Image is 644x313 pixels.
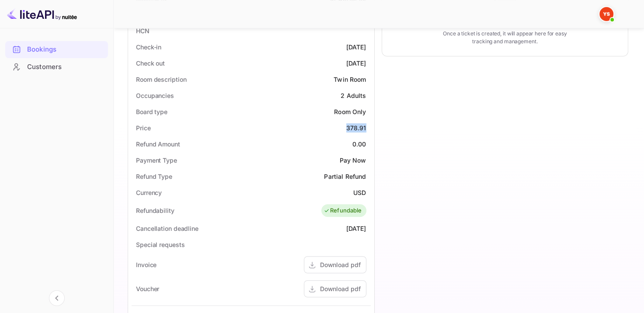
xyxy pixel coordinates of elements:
[5,59,108,75] a: Customers
[341,91,366,100] div: 2 Adults
[324,172,366,181] div: Partial Refund
[136,240,184,249] div: Special requests
[334,107,366,116] div: Room Only
[346,123,366,132] div: 378.91
[7,7,77,21] img: LiteAPI logo
[5,41,108,58] div: Bookings
[27,62,104,72] div: Customers
[136,139,180,149] div: Refund Amount
[346,42,366,52] div: [DATE]
[320,260,361,269] div: Download pdf
[320,284,361,293] div: Download pdf
[5,41,108,57] a: Bookings
[49,290,65,306] button: Collapse navigation
[136,284,159,293] div: Voucher
[136,123,151,132] div: Price
[136,156,177,165] div: Payment Type
[136,172,172,181] div: Refund Type
[334,75,366,84] div: Twin Room
[136,224,198,233] div: Cancellation deadline
[136,188,162,197] div: Currency
[136,107,167,116] div: Board type
[439,30,571,45] p: Once a ticket is created, it will appear here for easy tracking and management.
[324,206,362,215] div: Refundable
[346,224,366,233] div: [DATE]
[346,59,366,68] div: [DATE]
[353,188,366,197] div: USD
[352,139,366,149] div: 0.00
[136,206,174,215] div: Refundability
[136,260,157,269] div: Invoice
[136,91,174,100] div: Occupancies
[136,59,165,68] div: Check out
[136,26,150,35] div: HCN
[599,7,613,21] img: Yandex Support
[136,42,161,52] div: Check-in
[136,75,186,84] div: Room description
[5,59,108,76] div: Customers
[339,156,366,165] div: Pay Now
[27,45,104,55] div: Bookings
